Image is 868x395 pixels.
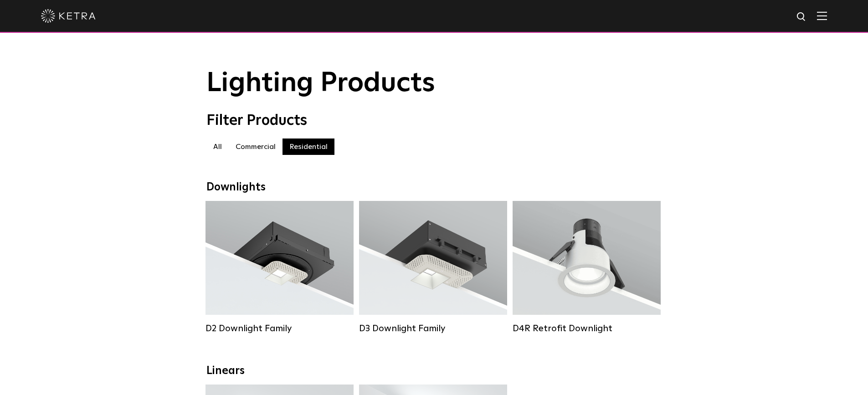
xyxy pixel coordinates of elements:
label: All [206,139,229,155]
a: D2 Downlight Family Lumen Output:1200Colors:White / Black / Gloss Black / Silver / Bronze / Silve... [205,201,354,334]
div: Linears [206,364,662,378]
a: D4R Retrofit Downlight Lumen Output:800Colors:White / BlackBeam Angles:15° / 25° / 40° / 60°Watta... [513,201,661,334]
img: search icon [796,11,807,23]
span: Lighting Products [206,70,435,97]
div: D2 Downlight Family [205,323,354,334]
div: Filter Products [206,112,662,129]
div: D4R Retrofit Downlight [513,323,661,334]
a: D3 Downlight Family Lumen Output:700 / 900 / 1100Colors:White / Black / Silver / Bronze / Paintab... [359,201,507,334]
label: Residential [282,139,334,155]
img: ketra-logo-2019-white [41,9,96,23]
label: Commercial [229,139,282,155]
div: Downlights [206,181,662,194]
img: Hamburger%20Nav.svg [817,11,827,20]
div: D3 Downlight Family [359,323,507,334]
